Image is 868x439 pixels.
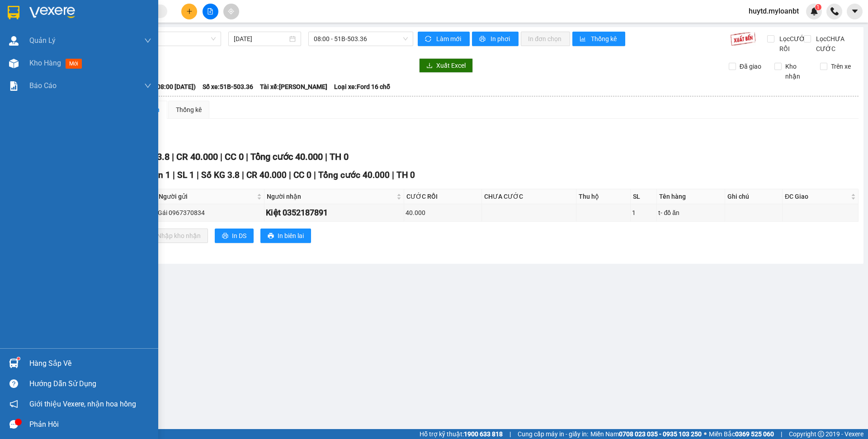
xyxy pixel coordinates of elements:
button: syncLàm mới [418,32,470,46]
div: 1 [632,208,655,218]
span: Tổng cước 40.000 [250,151,323,162]
span: In DS [232,231,246,241]
div: Hướng dẫn sử dụng [29,377,151,391]
span: bar-chart [580,36,587,43]
sup: 1 [815,4,821,10]
span: | [289,170,291,180]
button: printerIn biên lai [260,229,311,243]
span: down [144,37,151,44]
span: ĐC Giao [785,191,849,201]
strong: 0708 023 035 - 0935 103 250 [619,430,702,438]
img: icon-new-feature [810,7,818,15]
span: Lọc CHƯA CƯỚC [812,34,859,54]
span: TH 0 [396,170,415,180]
span: | [242,170,244,180]
button: In đơn chọn [521,32,570,46]
span: plus [186,8,193,14]
span: Người nhận [267,191,395,201]
span: Làm mới [436,34,462,44]
strong: 1900 633 818 [464,430,503,438]
div: Thống kê [176,105,202,115]
span: Hỗ trợ kỹ thuật: [420,429,503,439]
button: printerIn phơi [472,32,519,46]
span: Miền Bắc [709,429,774,439]
span: Chuyến: (08:00 [DATE]) [130,82,196,92]
img: warehouse-icon [9,59,19,68]
span: Kho nhận [782,61,813,81]
span: download [426,62,433,70]
th: Ghi chú [725,189,783,204]
span: 08:00 - 51B-503.36 [314,32,408,46]
span: Số xe: 51B-503.36 [203,82,253,92]
span: Loại xe: Ford 16 chỗ [334,82,390,92]
button: caret-down [847,4,863,19]
span: printer [222,233,228,240]
span: | [197,170,199,180]
span: | [509,429,511,439]
button: bar-chartThống kê [572,32,625,46]
span: Xuất Excel [436,61,466,70]
img: logo-vxr [8,6,19,19]
span: printer [268,233,274,240]
div: Kiệt 0352187891 [266,206,403,219]
span: Đơn 1 [146,170,170,180]
span: | [246,151,248,162]
span: Miền Nam [590,429,702,439]
span: Tổng cước 40.000 [318,170,390,180]
button: downloadNhập kho nhận [140,229,208,243]
span: Trên xe [827,61,854,71]
span: mới [66,59,82,69]
span: Giới thiệu Vexere, nhận hoa hồng [29,398,136,410]
span: TH 0 [330,151,349,162]
img: solution-icon [9,81,19,91]
span: CC 0 [293,170,311,180]
span: message [9,420,18,429]
img: phone-icon [830,7,839,15]
span: CR 40.000 [176,151,218,162]
th: CƯỚC RỒI [404,189,482,204]
span: CR 40.000 [246,170,287,180]
span: Số KG 3.8 [201,170,240,180]
th: SL [631,189,657,204]
th: Thu hộ [576,189,631,204]
span: Tài xế: [PERSON_NAME] [260,82,327,92]
button: downloadXuất Excel [419,58,473,73]
span: printer [479,36,487,43]
span: | [173,170,175,180]
span: | [325,151,327,162]
span: CC 0 [225,151,244,162]
span: SL 1 [177,170,194,180]
span: ⚪️ [704,432,707,436]
strong: 0369 525 060 [735,430,774,438]
span: huytd.myloanbt [741,5,806,17]
button: file-add [203,4,218,19]
div: Gái 0967370834 [158,208,263,218]
img: warehouse-icon [9,359,19,368]
span: aim [228,8,234,14]
span: sync [425,36,433,43]
sup: 1 [17,357,20,360]
span: In biên lai [278,231,304,241]
span: caret-down [851,7,859,15]
span: | [172,151,174,162]
img: 9k= [730,32,756,46]
span: Quản Lý [29,35,56,46]
img: warehouse-icon [9,36,19,46]
div: Phản hồi [29,418,151,431]
th: CHƯA CƯỚC [482,189,576,204]
span: Thống kê [591,34,618,44]
div: t- đồ ăn [658,208,723,218]
button: plus [181,4,197,19]
span: notification [9,400,18,408]
span: down [144,82,151,89]
span: Người gửi [159,191,255,201]
div: Hàng sắp về [29,357,151,370]
span: Kho hàng [29,59,61,67]
span: In phơi [491,34,511,44]
span: | [314,170,316,180]
button: printerIn DS [215,229,254,243]
span: Lọc CƯỚC RỒI [776,34,811,54]
th: Tên hàng [657,189,725,204]
span: file-add [207,8,213,14]
span: 1 [816,4,820,10]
